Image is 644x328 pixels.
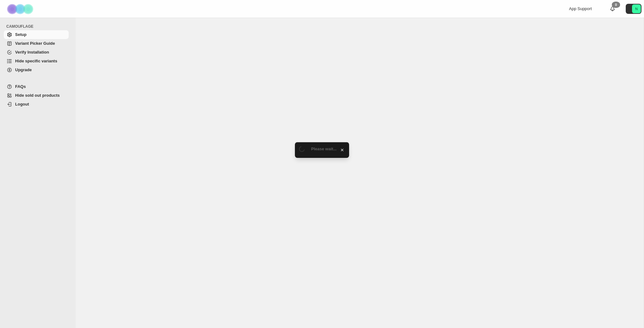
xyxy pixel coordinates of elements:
span: Variant Picker Guide [15,41,55,46]
a: Setup [4,30,69,39]
a: Hide specific variants [4,57,69,66]
span: CAMOUFLAGE [6,24,71,29]
a: 0 [609,6,616,12]
span: Hide sold out products [15,93,60,98]
a: FAQs [4,82,69,91]
a: Verify Installation [4,48,69,57]
a: Hide sold out products [4,91,69,100]
button: Avatar with initials N [626,4,641,14]
span: Setup [15,32,26,37]
div: 0 [612,2,620,8]
img: Camouflage [5,0,37,18]
span: App Support [569,6,592,11]
a: Variant Picker Guide [4,39,69,48]
span: Verify Installation [15,50,49,55]
span: Please wait... [311,147,337,151]
span: Hide specific variants [15,59,57,63]
span: FAQs [15,84,26,89]
span: Logout [15,102,29,106]
span: Upgrade [15,67,32,72]
a: Logout [4,100,69,109]
span: Avatar with initials N [632,4,641,13]
a: Upgrade [4,66,69,74]
text: N [635,7,638,11]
